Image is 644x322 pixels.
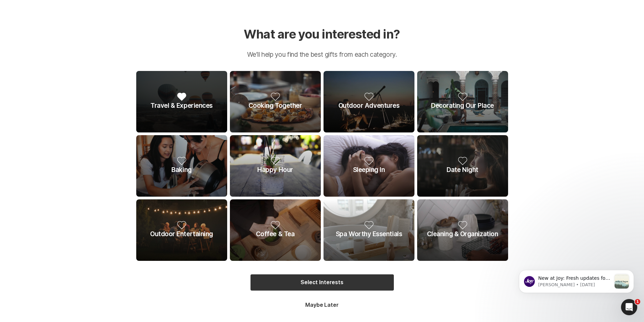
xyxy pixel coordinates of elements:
iframe: Intercom notifications message [509,256,644,304]
span: 1 [635,299,640,304]
p: Baking [136,135,227,197]
p: Travel & Experiences [136,71,227,132]
p: We’ll help you find the best gifts from each category. [244,50,400,60]
p: Sleeping In [324,135,414,197]
p: Decorating Our Place [417,71,508,132]
h3: What are you interested in? [244,27,400,42]
p: Spa Worthy Essentials [324,199,414,261]
iframe: Intercom live chat [621,299,637,315]
p: Date Night [417,135,508,197]
button: Select Interests [251,274,394,291]
p: Outdoor Entertaining [136,199,227,261]
p: Coffee & Tea [230,199,321,261]
p: Cooking Together [230,71,321,132]
p: Happy Hour [230,135,321,197]
p: Cleaning & Organization [417,199,508,261]
p: Outdoor Adventures [324,71,414,132]
button: Maybe Later [251,301,394,309]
